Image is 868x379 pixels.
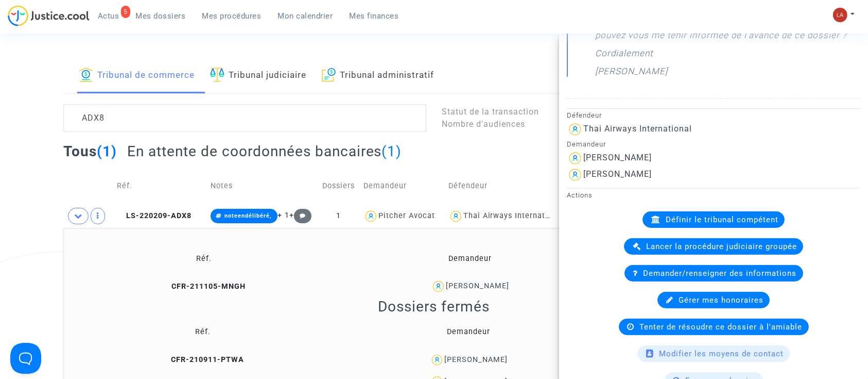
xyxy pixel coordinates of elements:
[583,124,692,134] div: Thai Airways International
[97,143,117,160] span: (1)
[322,58,434,93] a: Tribunal administratif
[567,191,593,199] small: Actions
[644,269,797,278] span: Demander/renseigner des informations
[341,8,407,24] a: Mes finances
[207,168,318,204] td: Notes
[79,58,195,93] a: Tribunal de commerce
[446,282,509,290] div: [PERSON_NAME]
[567,140,606,148] small: Demandeur
[567,121,583,138] img: icon-user.svg
[210,58,306,93] a: Tribunal judiciaire
[360,168,444,204] td: Demandeur
[431,279,446,294] img: icon-user.svg
[378,298,490,316] h2: Dossiers fermés
[640,322,803,332] span: Tenter de résoudre ce dossier à l'amiable
[162,355,244,364] span: CFR-210911-PTWA
[117,211,192,220] span: LS-220209-ADX8
[445,168,555,204] td: Défendeur
[128,8,194,24] a: Mes dossiers
[90,8,128,24] a: 5Actus
[378,211,435,220] div: Pitcher Avocat
[430,353,445,368] img: icon-user.svg
[382,143,402,160] span: (1)
[646,242,797,251] span: Lancer la procédure judiciaire groupée
[679,295,763,305] span: Gérer mes honoraires
[318,168,360,204] td: Dossiers
[277,211,289,220] span: + 1
[567,111,602,119] small: Défendeur
[444,355,508,364] div: [PERSON_NAME]
[63,142,117,160] h2: Tous
[583,169,652,179] div: [PERSON_NAME]
[595,65,668,83] p: [PERSON_NAME]
[350,11,399,21] span: Mes finances
[278,11,333,21] span: Mon calendrier
[194,8,270,24] a: Mes procédures
[595,47,653,65] p: Cordialement
[113,168,207,204] td: Réf.
[79,68,93,82] img: icon-banque.svg
[121,6,130,18] div: 5
[567,167,583,183] img: icon-user.svg
[659,349,784,358] span: Modifier les moyens de contact
[127,142,402,160] h2: En attente de coordonnées bancaires
[136,11,186,21] span: Mes dossiers
[463,211,565,220] div: Thai Airways International
[322,68,336,82] img: icon-archive.svg
[162,282,246,291] span: CFR-211105-MNGH
[567,150,583,167] img: icon-user.svg
[289,211,311,220] span: +
[442,107,539,117] span: Statut de la transaction
[67,242,341,275] td: Réf.
[339,316,599,349] td: Demandeur
[224,212,272,219] span: noteendélibéré,
[666,215,778,224] span: Définir le tribunal compétent
[595,29,847,47] p: pouvez vous me tenir informée de l'avancé de ce dossier ?
[270,8,341,24] a: Mon calendrier
[442,119,525,129] span: Nombre d'audiences
[10,343,41,374] iframe: Help Scout Beacon - Open
[202,11,262,21] span: Mes procédures
[210,68,224,82] img: icon-faciliter-sm.svg
[448,209,463,224] img: icon-user.svg
[363,209,378,224] img: icon-user.svg
[318,204,360,228] td: 1
[583,153,652,162] div: [PERSON_NAME]
[8,5,90,26] img: jc-logo.svg
[555,168,617,204] td: Tribunal
[98,11,119,21] span: Actus
[341,242,599,275] td: Demandeur
[833,8,847,22] img: 3f9b7d9779f7b0ffc2b90d026f0682a9
[67,316,339,349] td: Réf.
